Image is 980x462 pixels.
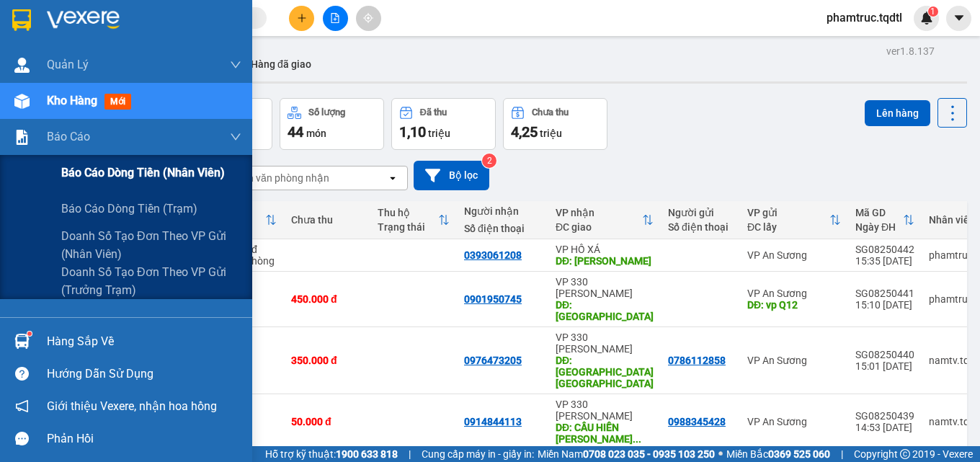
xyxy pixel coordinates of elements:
[14,58,30,73] img: warehouse-icon
[47,397,217,415] span: Giới thiệu Vexere, nhận hoa hồng
[61,263,241,299] span: Doanh số tạo đơn theo VP gửi (trưởng trạm)
[14,94,30,109] img: warehouse-icon
[946,6,971,31] button: caret-down
[747,288,841,299] div: VP An Sương
[865,100,930,126] button: Lên hàng
[6,59,70,73] span: Lấy:
[718,451,723,457] span: ⚪️
[47,363,241,385] div: Hướng dẫn sử dụng
[855,207,903,218] div: Mã GD
[464,293,522,305] div: 0901950745
[387,172,398,184] svg: open
[556,221,642,233] div: ĐC giao
[428,128,450,139] span: triệu
[323,6,348,31] button: file-add
[370,201,457,239] th: Toggle SortBy
[15,432,29,445] span: message
[288,123,303,141] span: 44
[336,448,398,460] strong: 1900 633 818
[4,95,25,111] span: CR:
[47,331,241,352] div: Hàng sắp về
[886,43,935,59] div: ver 1.8.137
[61,95,112,111] span: 150.000
[855,360,914,372] div: 15:01 [DATE]
[511,123,538,141] span: 4,25
[47,428,241,450] div: Phản hồi
[108,42,187,58] span: 0886417036
[291,214,363,226] div: Chưa thu
[556,276,654,299] div: VP 330 [PERSON_NAME]
[422,446,534,462] span: Cung cấp máy in - giấy in:
[399,123,426,141] span: 1,10
[6,24,106,55] p: Gửi:
[14,334,30,349] img: warehouse-icon
[108,60,210,89] span: Giao:
[841,446,843,462] span: |
[291,293,363,305] div: 450.000 đ
[768,448,830,460] strong: 0369 525 060
[15,367,29,381] span: question-circle
[27,58,70,74] span: vp Q12
[855,288,914,299] div: SG08250441
[414,161,489,190] button: Bộ lọc
[14,130,30,145] img: solution-icon
[920,12,933,25] img: icon-new-feature
[953,12,966,25] span: caret-down
[308,107,345,117] div: Số lượng
[556,207,642,218] div: VP nhận
[747,249,841,261] div: VP An Sương
[855,244,914,255] div: SG08250442
[230,59,241,71] span: down
[848,201,922,239] th: Toggle SortBy
[855,299,914,311] div: 15:10 [DATE]
[556,422,654,445] div: DĐ: CẦU HIỀN LƯƠNG QUẢNG TRỊ
[855,349,914,360] div: SG08250440
[297,13,307,23] span: plus
[747,416,841,427] div: VP An Sương
[47,128,90,146] span: Báo cáo
[583,448,715,460] strong: 0708 023 035 - 0935 103 250
[330,13,340,23] span: file-add
[556,332,654,355] div: VP 330 [PERSON_NAME]
[12,9,31,31] img: logo-vxr
[61,227,241,263] span: Doanh số tạo đơn theo VP gửi (nhân viên)
[740,201,848,239] th: Toggle SortBy
[280,98,384,150] button: Số lượng44món
[556,355,654,389] div: DĐ: TX QUẢNG TRỊ
[108,8,210,40] p: Nhận:
[668,355,726,366] div: 0786112858
[855,410,914,422] div: SG08250439
[47,55,89,74] span: Quản Lý
[104,94,131,110] span: mới
[363,13,373,23] span: aim
[230,171,329,185] div: Chọn văn phòng nhận
[556,244,654,255] div: VP HỒ XÁ
[378,207,438,218] div: Thu hộ
[747,207,829,218] div: VP gửi
[930,6,935,17] span: 1
[855,422,914,433] div: 14:53 [DATE]
[108,74,210,89] span: [PERSON_NAME]
[29,95,37,111] span: 0
[556,399,654,422] div: VP 330 [PERSON_NAME]
[61,164,225,182] span: Báo cáo dòng tiền (nhân viên)
[668,416,726,427] div: 0988345428
[15,399,29,413] span: notification
[556,255,654,267] div: DĐ: Hồ Xá
[928,6,938,17] sup: 1
[391,98,496,150] button: Đã thu1,10 triệu
[668,207,733,218] div: Người gửi
[306,128,326,139] span: món
[291,355,363,366] div: 350.000 đ
[532,107,569,117] div: Chưa thu
[356,6,381,31] button: aim
[855,255,914,267] div: 15:35 [DATE]
[265,446,398,462] span: Hỗ trợ kỹ thuật:
[747,221,829,233] div: ĐC lấy
[900,449,910,459] span: copyright
[815,9,914,27] span: phamtruc.tqdtl
[556,299,654,322] div: DĐ: Đông Hà
[47,94,97,107] span: Kho hàng
[464,249,522,261] div: 0393061208
[27,332,32,336] sup: 1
